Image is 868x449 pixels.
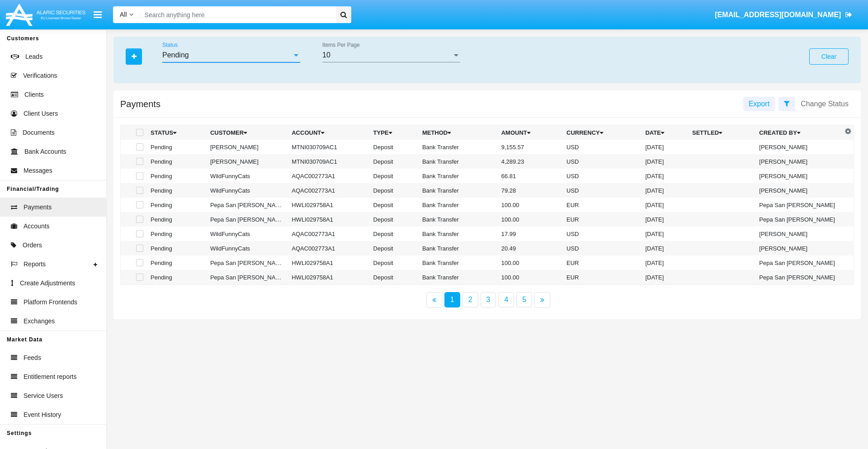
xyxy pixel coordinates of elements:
[370,270,419,285] td: Deposit
[642,125,689,140] th: Date
[563,255,642,270] td: EUR
[755,169,842,183] td: [PERSON_NAME]
[563,140,642,154] td: USD
[147,183,207,198] td: Pending
[419,198,498,212] td: Bank Transfer
[147,169,207,183] td: Pending
[370,198,419,212] td: Deposit
[419,227,498,241] td: Bank Transfer
[288,255,369,270] td: HWLI029758A1
[147,125,207,140] th: Status
[24,372,77,382] span: Entitlement reports
[689,125,755,140] th: Settled
[755,227,842,241] td: [PERSON_NAME]
[419,270,498,285] td: Bank Transfer
[444,292,460,307] a: 1
[419,183,498,198] td: Bank Transfer
[24,298,77,307] span: Platform Frontends
[288,169,369,183] td: AQAC002773A1
[419,154,498,169] td: Bank Transfer
[24,260,46,269] span: Reports
[755,241,842,255] td: [PERSON_NAME]
[322,51,330,59] span: 10
[563,169,642,183] td: USD
[715,11,841,19] span: [EMAIL_ADDRESS][DOMAIN_NAME]
[24,147,66,156] span: Bank Accounts
[147,241,207,255] td: Pending
[147,154,207,169] td: Pending
[498,241,563,255] td: 20.49
[563,212,642,227] td: EUR
[24,353,41,363] span: Feeds
[498,183,563,198] td: 79.28
[370,125,419,140] th: Type
[795,97,854,111] button: Change Status
[642,198,689,212] td: [DATE]
[288,227,369,241] td: AQAC002773A1
[370,183,419,198] td: Deposit
[419,255,498,270] td: Bank Transfer
[498,169,563,183] td: 66.81
[207,140,288,154] td: [PERSON_NAME]
[288,270,369,285] td: HWLI029758A1
[147,255,207,270] td: Pending
[749,100,769,108] span: Export
[207,270,288,285] td: Pepa San [PERSON_NAME]
[120,100,160,108] h5: Payments
[755,212,842,227] td: Pepa San [PERSON_NAME]
[498,292,514,307] a: 4
[743,97,775,111] button: Export
[498,140,563,154] td: 9,155.57
[288,140,369,154] td: MTNI030709AC1
[288,183,369,198] td: AQAC002773A1
[498,255,563,270] td: 100.00
[498,270,563,285] td: 100.00
[207,125,288,140] th: Customer
[140,6,333,23] input: Search
[113,10,140,19] a: All
[370,154,419,169] td: Deposit
[809,48,849,65] button: Clear
[207,183,288,198] td: WildFunnyCats
[207,154,288,169] td: [PERSON_NAME]
[147,198,207,212] td: Pending
[642,183,689,198] td: [DATE]
[419,169,498,183] td: Bank Transfer
[370,140,419,154] td: Deposit
[24,410,61,420] span: Event History
[207,255,288,270] td: Pepa San [PERSON_NAME]
[162,51,189,59] span: Pending
[25,52,42,61] span: Leads
[370,241,419,255] td: Deposit
[498,198,563,212] td: 100.00
[755,183,842,198] td: [PERSON_NAME]
[755,270,842,285] td: Pepa San [PERSON_NAME]
[642,154,689,169] td: [DATE]
[23,128,55,137] span: Documents
[419,212,498,227] td: Bank Transfer
[755,125,842,140] th: Created By
[481,292,496,307] a: 3
[120,11,127,18] span: All
[563,154,642,169] td: USD
[207,212,288,227] td: Pepa San [PERSON_NAME]
[207,169,288,183] td: WildFunnyCats
[24,90,44,99] span: Clients
[24,166,52,175] span: Messages
[563,125,642,140] th: Currency
[20,279,75,288] span: Create Adjustments
[642,227,689,241] td: [DATE]
[288,125,369,140] th: Account
[207,227,288,241] td: WildFunnyCats
[642,241,689,255] td: [DATE]
[370,169,419,183] td: Deposit
[563,198,642,212] td: EUR
[370,212,419,227] td: Deposit
[147,270,207,285] td: Pending
[23,241,42,250] span: Orders
[207,241,288,255] td: WildFunnyCats
[755,140,842,154] td: [PERSON_NAME]
[24,222,50,231] span: Accounts
[563,183,642,198] td: USD
[207,198,288,212] td: Pepa San [PERSON_NAME]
